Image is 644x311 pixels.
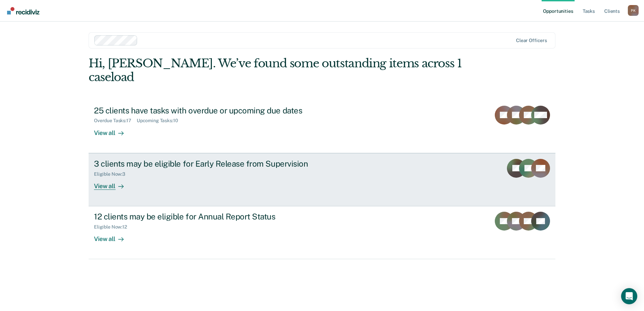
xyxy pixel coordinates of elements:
div: Hi, [PERSON_NAME]. We’ve found some outstanding items across 1 caseload [89,57,462,84]
img: Recidiviz [7,7,39,14]
div: Eligible Now : 12 [94,224,132,230]
div: Upcoming Tasks : 10 [137,118,184,124]
a: 3 clients may be eligible for Early Release from SupervisionEligible Now:3View all [89,153,555,206]
div: Clear officers [516,38,547,43]
button: Profile dropdown button [628,5,639,16]
div: 25 clients have tasks with overdue or upcoming due dates [94,106,330,115]
div: Overdue Tasks : 17 [94,118,137,124]
a: 25 clients have tasks with overdue or upcoming due datesOverdue Tasks:17Upcoming Tasks:10View all [89,100,555,153]
div: 12 clients may be eligible for Annual Report Status [94,212,330,221]
a: 12 clients may be eligible for Annual Report StatusEligible Now:12View all [89,206,555,259]
div: View all [94,230,132,243]
div: Open Intercom Messenger [621,288,637,304]
div: P K [628,5,639,16]
div: View all [94,177,132,190]
div: View all [94,124,132,137]
div: Eligible Now : 3 [94,171,131,177]
div: 3 clients may be eligible for Early Release from Supervision [94,159,330,169]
